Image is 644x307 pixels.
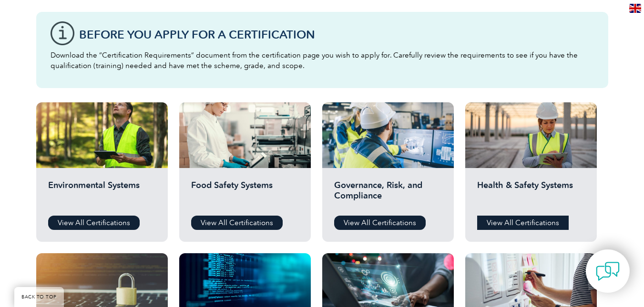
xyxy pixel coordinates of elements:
h2: Food Safety Systems [191,180,299,208]
h2: Environmental Systems [48,180,156,208]
img: en [629,4,641,13]
p: Download the “Certification Requirements” document from the certification page you wish to apply ... [51,50,594,71]
h2: Health & Safety Systems [477,180,585,208]
a: View All Certifications [334,216,426,230]
a: View All Certifications [191,216,283,230]
a: BACK TO TOP [14,287,64,307]
a: View All Certifications [48,216,140,230]
img: contact-chat.png [596,259,620,283]
a: View All Certifications [477,216,569,230]
h3: Before You Apply For a Certification [79,29,594,40]
h2: Governance, Risk, and Compliance [334,180,442,208]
